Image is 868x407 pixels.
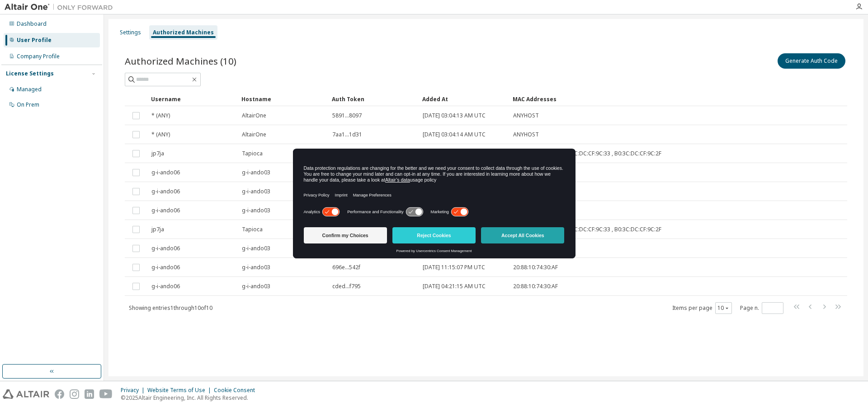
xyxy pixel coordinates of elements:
[513,264,558,271] span: 20:88:10:74:30:AF
[242,245,270,252] span: g-i-ando03
[513,112,539,119] span: ANYHOST
[778,53,845,69] button: Generate Auth Code
[151,226,164,233] span: jp7ja
[5,3,118,12] img: Altair One
[70,389,79,399] img: instagram.svg
[513,92,755,106] div: MAC Addresses
[55,389,64,399] img: facebook.svg
[129,304,212,312] span: Showing entries 1 through 10 of 10
[332,92,415,106] div: Auth Token
[125,55,236,67] span: Authorized Machines (10)
[242,150,263,157] span: Tapioca
[151,207,180,214] span: g-i-ando06
[242,264,270,271] span: g-i-ando03
[6,70,54,77] div: License Settings
[423,112,486,119] span: [DATE] 03:04:13 AM UTC
[242,112,266,119] span: AltairOne
[513,150,661,157] span: C8:7F:54:A6:EB:2A , B0:3C:DC:CF:9C:33 , B0:3C:DC:CF:9C:2F
[241,92,325,106] div: Hostname
[99,389,113,399] img: youtube.svg
[153,29,214,36] div: Authorized Machines
[513,283,558,290] span: 20:88:10:74:30:AF
[332,283,361,290] span: cded...f795
[242,131,266,138] span: AltairOne
[151,188,180,195] span: g-i-ando06
[151,169,180,176] span: g-i-ando06
[151,131,170,138] span: * (ANY)
[513,226,661,233] span: C8:7F:54:A6:EB:2A , B0:3C:DC:CF:9C:33 , B0:3C:DC:CF:9C:2F
[332,131,362,138] span: 7aa1...1d31
[214,387,260,394] div: Cookie Consent
[740,302,783,314] span: Page n.
[242,169,270,176] span: g-i-ando03
[242,283,270,290] span: g-i-ando03
[121,394,260,402] p: © 2025 Altair Engineering, Inc. All Rights Reserved.
[242,188,270,195] span: g-i-ando03
[423,283,486,290] span: [DATE] 04:21:15 AM UTC
[151,112,170,119] span: * (ANY)
[151,283,180,290] span: g-i-ando06
[17,53,60,60] div: Company Profile
[151,150,164,157] span: jp7ja
[151,245,180,252] span: g-i-ando06
[17,101,39,108] div: On Prem
[147,387,214,394] div: Website Terms of Use
[121,387,147,394] div: Privacy
[332,264,360,271] span: 696e...542f
[151,264,180,271] span: g-i-ando06
[672,302,732,314] span: Items per page
[423,131,486,138] span: [DATE] 03:04:14 AM UTC
[717,304,730,312] button: 10
[3,389,49,399] img: altair_logo.svg
[332,112,362,119] span: 5891...8097
[17,20,47,28] div: Dashboard
[85,389,94,399] img: linkedin.svg
[423,264,485,271] span: [DATE] 11:15:07 PM UTC
[242,207,270,214] span: g-i-ando03
[17,86,42,93] div: Managed
[422,92,505,106] div: Added At
[151,92,234,106] div: Username
[242,226,263,233] span: Tapioca
[513,131,539,138] span: ANYHOST
[17,37,52,44] div: User Profile
[120,29,141,36] div: Settings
